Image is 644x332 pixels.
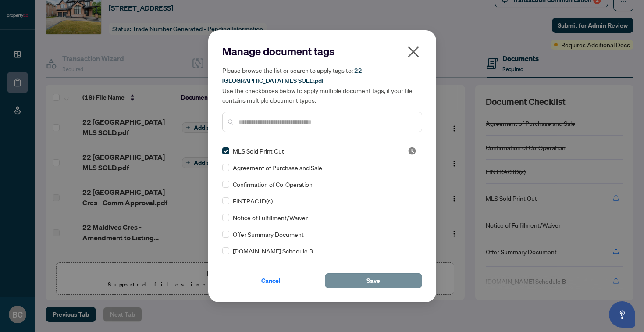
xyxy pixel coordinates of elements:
[222,273,320,288] button: Cancel
[406,45,420,59] span: close
[233,163,322,172] span: Agreement of Purchase and Sale
[233,213,308,222] span: Notice of Fulfillment/Waiver
[366,274,380,288] span: Save
[408,146,416,155] img: status
[233,146,284,156] span: MLS Sold Print Out
[233,196,273,206] span: FINTRAC ID(s)
[233,229,304,239] span: Offer Summary Document
[233,179,313,189] span: Confirmation of Co-Operation
[233,246,313,256] span: [DOMAIN_NAME] Schedule B
[325,273,422,288] button: Save
[609,301,635,328] button: Open asap
[222,65,422,105] h5: Please browse the list or search to apply tags to: Use the checkboxes below to apply multiple doc...
[408,146,416,155] span: Pending Review
[222,67,362,85] span: 22 [GEOGRAPHIC_DATA] MLS SOLD.pdf
[222,44,422,58] h2: Manage document tags
[261,274,281,288] span: Cancel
